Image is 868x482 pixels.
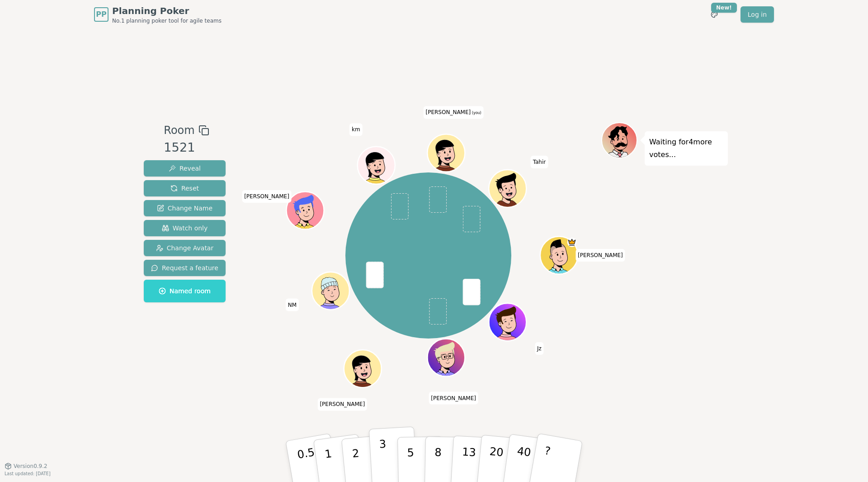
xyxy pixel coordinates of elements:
div: New! [711,3,737,13]
span: Room [164,122,194,138]
span: Request a feature [151,263,218,272]
span: PP [96,9,106,20]
span: chris is the host [567,238,577,247]
span: Click to change your name [576,249,625,262]
button: Watch only [144,220,226,236]
a: PPPlanning PokerNo.1 planning poker tool for agile teams [94,5,222,24]
span: Click to change your name [317,398,367,411]
button: New! [706,6,722,23]
span: Change Name [157,204,212,213]
span: Change Avatar [156,243,214,253]
span: Click to change your name [531,156,548,168]
button: Change Name [144,200,226,216]
span: No.1 planning poker tool for agile teams [112,17,222,24]
p: Waiting for 4 more votes... [649,136,723,161]
span: Click to change your name [535,342,544,355]
span: Planning Poker [112,5,222,17]
span: Click to change your name [349,124,363,136]
span: Version 0.9.2 [14,463,47,470]
button: Change Avatar [144,240,226,256]
button: Reset [144,180,226,196]
span: Click to change your name [429,392,478,405]
span: Reveal [169,164,201,173]
span: (you) [471,111,481,115]
button: Reveal [144,160,226,177]
button: Click to change your avatar [429,136,464,171]
span: Click to change your name [242,190,292,203]
span: Reset [170,184,199,193]
button: Request a feature [144,260,226,276]
span: Watch only [162,224,208,233]
span: Click to change your name [424,106,484,119]
span: Last updated: [DATE] [5,471,51,476]
button: Named room [144,280,226,302]
span: Click to change your name [286,299,299,311]
span: Named room [159,286,211,296]
button: Version0.9.2 [5,463,47,470]
div: 1521 [164,138,209,157]
a: Log in [741,6,774,23]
